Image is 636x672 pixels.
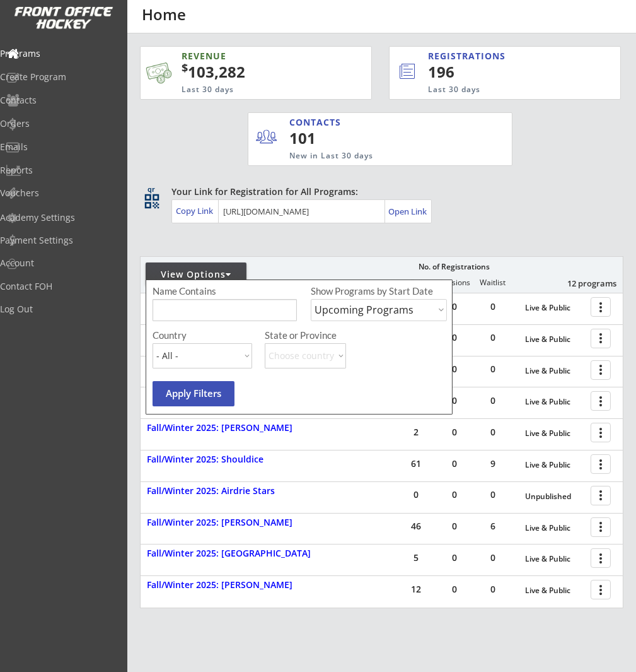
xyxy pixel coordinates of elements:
div: 0 [474,365,512,374]
div: Live & Public [525,304,584,312]
div: Live & Public [525,461,584,469]
div: Last 30 days [182,85,314,95]
div: 103,282 [182,61,332,83]
button: more_vert [591,548,611,568]
div: Full [397,278,435,287]
div: View Options [146,268,246,281]
div: Sessions [436,278,473,287]
div: 0 [474,585,512,594]
div: 61 [397,459,435,468]
div: 0 [474,490,512,499]
div: Name Contains [153,286,252,296]
div: Fall/Winter 2025: Airdrie Stars [147,486,344,497]
div: 0 [397,490,435,499]
button: more_vert [591,517,611,537]
div: 0 [474,396,512,405]
div: 0 [436,459,473,468]
div: 5 [397,553,435,562]
div: Last 30 days [428,85,569,95]
div: 0 [474,302,512,311]
div: 101 [289,127,367,149]
div: Fall/Winter 2025: [PERSON_NAME] [147,580,344,591]
div: Live & Public [525,398,584,406]
div: Fall/Winter 2025: [PERSON_NAME] [147,517,344,528]
div: 12 programs [551,278,616,289]
div: 6 [474,522,512,531]
div: Live & Public [525,586,584,595]
button: more_vert [591,297,611,317]
div: 46 [397,522,435,531]
div: Live & Public [525,524,584,533]
div: 196 [428,61,578,83]
button: more_vert [591,454,611,474]
div: State or Province [265,331,445,340]
div: Copy Link [176,205,216,216]
button: more_vert [591,329,611,348]
button: more_vert [591,423,611,442]
div: New in Last 30 days [289,151,453,162]
div: 12 [397,585,435,594]
div: 0 [436,365,473,374]
a: Open Link [388,203,428,220]
div: REVENUE [182,50,314,62]
div: 0 [436,333,473,342]
div: Country [153,331,252,340]
div: No. of Registrations [415,262,493,271]
div: 0 [436,428,473,437]
div: Waitlist [473,278,511,287]
div: Fall/Winter 2025: [PERSON_NAME] [147,423,344,433]
button: qr_code [142,192,161,211]
div: Live & Public [525,367,584,375]
div: Fall/Winter 2025: Shouldice [147,454,344,465]
div: Live & Public [525,335,584,344]
sup: $ [182,60,188,75]
div: Show Programs by Start Date [311,286,445,296]
button: more_vert [591,391,611,411]
div: 0 [436,396,473,405]
div: 0 [436,522,473,531]
div: 2 [397,428,435,437]
div: CONTACTS [289,116,347,129]
button: more_vert [591,580,611,599]
div: 0 [474,553,512,562]
div: Unpublished [525,492,584,501]
button: more_vert [591,486,611,505]
button: Apply Filters [153,381,234,406]
button: more_vert [591,360,611,380]
div: REGISTRATIONS [428,50,565,62]
div: 0 [436,302,473,311]
div: 0 [436,585,473,594]
div: Open Link [388,206,428,217]
div: 0 [474,333,512,342]
div: 9 [474,459,512,468]
div: Live & Public [525,555,584,563]
div: 0 [436,553,473,562]
div: qr [144,186,159,194]
div: Live & Public [525,429,584,438]
div: 0 [436,490,473,499]
div: 0 [474,428,512,437]
div: Your Link for Registration for All Programs: [171,186,584,198]
div: Fall/Winter 2025: [GEOGRAPHIC_DATA] [147,548,344,559]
